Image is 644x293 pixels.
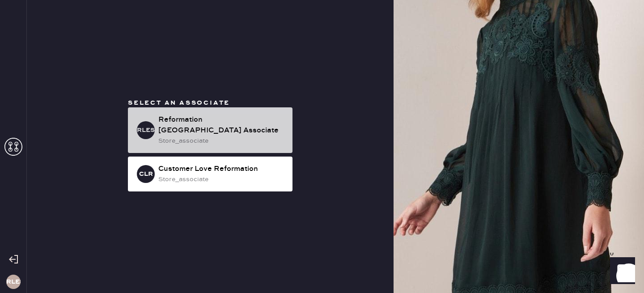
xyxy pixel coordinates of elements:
[6,279,21,285] h3: RLES
[158,174,285,184] div: store_associate
[139,171,153,177] h3: CLR
[137,127,155,133] h3: RLESA
[602,253,640,291] iframe: Front Chat
[158,164,285,174] div: Customer Love Reformation
[128,99,230,107] span: Select an associate
[158,115,285,136] div: Reformation [GEOGRAPHIC_DATA] Associate
[158,136,285,146] div: store_associate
